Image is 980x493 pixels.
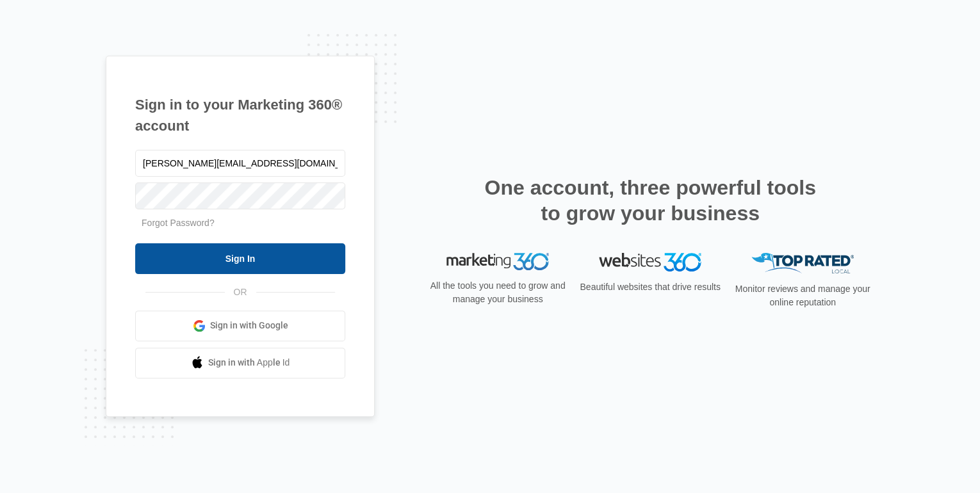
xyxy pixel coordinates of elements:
[135,94,345,136] h1: Sign in to your Marketing 360® account
[225,286,256,299] span: OR
[426,279,569,306] p: All the tools you need to grow and manage your business
[142,218,215,228] a: Forgot Password?
[751,253,854,274] img: Top Rated Local
[135,150,345,177] input: Email
[578,280,722,294] p: Beautiful websites that drive results
[135,348,345,378] a: Sign in with Apple Id
[135,311,345,341] a: Sign in with Google
[599,253,701,271] img: Websites 360
[208,356,290,369] span: Sign in with Apple Id
[480,175,820,226] h2: One account, three powerful tools to grow your business
[446,253,549,271] img: Marketing 360
[135,243,345,274] input: Sign In
[210,319,288,332] span: Sign in with Google
[731,282,874,309] p: Monitor reviews and manage your online reputation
